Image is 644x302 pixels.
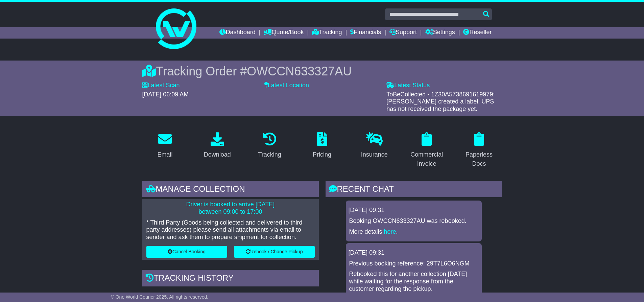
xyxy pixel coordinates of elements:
[204,150,231,159] div: Download
[142,181,319,199] div: Manage collection
[142,292,319,299] div: Estimated Delivery -
[349,217,478,225] p: Booking OWCCN633327AU was rebooked.
[157,150,172,159] div: Email
[349,207,479,214] div: [DATE] 09:31
[349,228,478,236] p: More details: .
[312,27,342,39] a: Tracking
[247,64,352,78] span: OWCCN633327AU
[111,294,209,300] span: © One World Courier 2025. All rights reserved.
[425,27,455,39] a: Settings
[386,82,430,89] label: Latest Status
[361,150,388,159] div: Insurance
[254,130,285,162] a: Tracking
[142,91,189,98] span: [DATE] 06:09 AM
[404,130,450,171] a: Commercial Invoice
[408,150,445,168] div: Commercial Invoice
[264,82,309,89] label: Latest Location
[142,270,319,288] div: Tracking history
[357,130,392,162] a: Insurance
[313,150,331,159] div: Pricing
[326,181,502,199] div: RECENT CHAT
[386,91,495,112] span: ToBeCollected - 1Z30A5738691619979: [PERSON_NAME] created a label, UPS has not received the packa...
[463,27,492,39] a: Reseller
[142,64,502,78] div: Tracking Order #
[258,150,281,159] div: Tracking
[224,292,291,299] div: [DATE] 17:00 (GMT +10)
[384,228,396,235] a: here
[142,82,180,89] label: Latest Scan
[349,271,478,293] p: Rebooked this for another collection [DATE] while waiting for the response from the customer rega...
[456,130,502,171] a: Paperless Docs
[308,130,336,162] a: Pricing
[153,130,177,162] a: Email
[350,27,381,39] a: Financials
[389,27,417,39] a: Support
[219,27,256,39] a: Dashboard
[146,246,227,258] button: Cancel Booking
[234,246,315,258] button: Rebook / Change Pickup
[349,260,478,268] p: Previous booking reference: 29T7L6O6NGM
[146,219,315,241] p: * Third Party (Goods being collected and delivered to third party addresses) please send all atta...
[349,249,479,257] div: [DATE] 09:31
[146,201,315,215] p: Driver is booked to arrive [DATE] between 09:00 to 17:00
[264,27,304,39] a: Quote/Book
[461,150,498,168] div: Paperless Docs
[199,130,235,162] a: Download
